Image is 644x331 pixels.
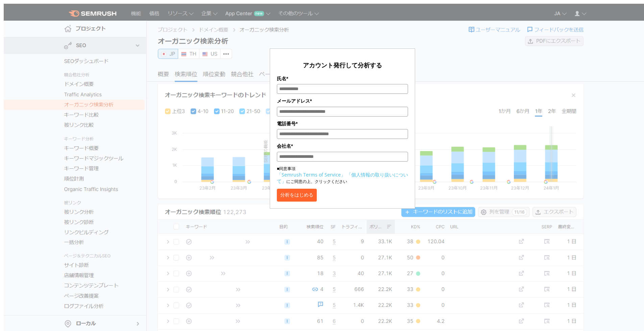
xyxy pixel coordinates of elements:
label: 電話番号* [277,120,408,127]
label: メールアドレス* [277,97,408,105]
span: アカウント発行して分析する [303,61,382,69]
p: ■同意事項 にご同意の上、クリックください [277,166,408,185]
a: 「Semrush Terms of Service」 [277,171,345,178]
button: 分析をはじめる [277,189,317,202]
a: 「個人情報の取り扱いについて」 [277,171,408,184]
